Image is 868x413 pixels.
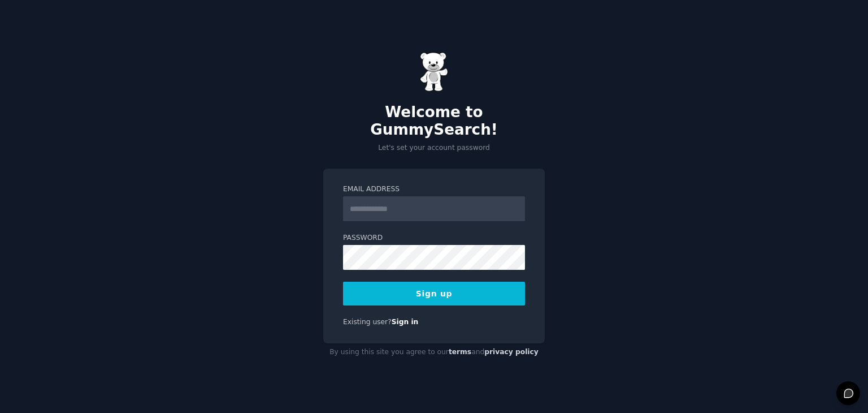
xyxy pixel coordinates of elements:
[392,318,419,326] a: Sign in
[323,104,545,139] h2: Welcome to GummySearch!
[343,318,392,326] span: Existing user?
[343,233,525,243] label: Password
[449,348,471,356] a: terms
[420,52,448,92] img: Gummy Bear
[343,184,525,195] label: Email Address
[484,348,539,356] a: privacy policy
[323,343,545,362] div: By using this site you agree to our and
[343,282,525,306] button: Sign up
[323,143,545,153] p: Let's set your account password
